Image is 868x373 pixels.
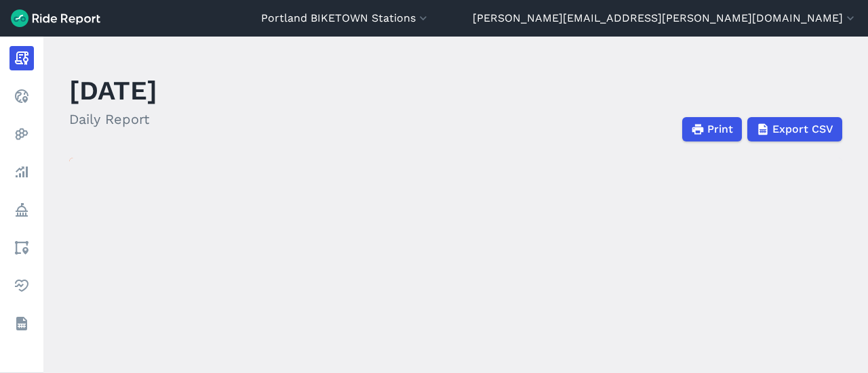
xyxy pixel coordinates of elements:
h1: [DATE] [69,72,157,109]
a: Realtime [9,84,34,108]
a: Datasets [9,311,34,336]
button: Print [682,117,742,141]
span: Print [707,121,733,137]
a: Report [9,46,34,70]
a: Heatmaps [9,122,34,146]
h2: Daily Report [69,109,157,129]
button: [PERSON_NAME][EMAIL_ADDRESS][PERSON_NAME][DOMAIN_NAME] [473,10,857,26]
img: Ride Report [11,9,100,27]
button: Portland BIKETOWN Stations [261,10,430,26]
a: Policy [9,198,34,222]
button: Export CSV [747,117,842,141]
span: Export CSV [772,121,833,137]
a: Health [9,273,34,298]
a: Areas [9,236,34,260]
a: Analyze [9,160,34,184]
